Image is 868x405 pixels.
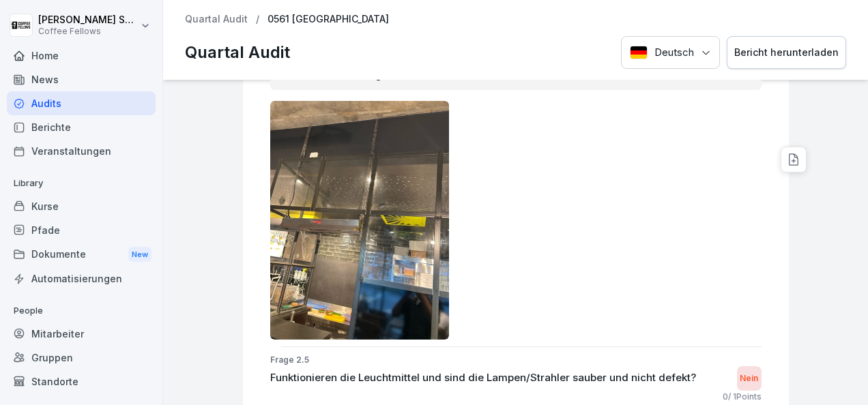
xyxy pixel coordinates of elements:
[7,242,156,267] a: DokumenteNew
[7,242,156,267] div: Dokumente
[256,14,259,25] p: /
[7,346,156,370] a: Gruppen
[7,370,156,393] a: Standorte
[621,36,720,70] button: Language
[267,14,389,25] p: 0561 [GEOGRAPHIC_DATA]
[7,300,156,322] p: People
[128,247,151,262] div: New
[654,45,694,61] p: Deutsch
[7,322,156,346] a: Mitarbeiter
[7,267,156,290] a: Automatisierungen
[734,45,839,60] div: Bericht herunterladen
[270,370,696,386] p: Funktionieren die Leuchtmittel und sind die Lampen/Strahler sauber und nicht defekt?
[38,14,138,26] p: [PERSON_NAME] Seel
[7,139,156,163] a: Veranstaltungen
[270,354,762,366] p: Frage 2.5
[38,27,138,36] p: Coffee Fellows
[727,36,846,70] button: Bericht herunterladen
[7,44,156,67] a: Home
[737,366,762,391] div: Nein
[7,91,156,115] a: Audits
[270,101,450,340] img: s3n84cb5rorovkw16pq6ixvg.png
[7,115,156,139] a: Berichte
[630,46,648,59] img: Deutsch
[185,40,290,65] p: Quartal Audit
[7,194,156,218] a: Kurse
[7,218,156,242] a: Pfade
[7,172,156,194] p: Library
[185,14,248,25] a: Quartal Audit
[723,391,762,403] p: 0 / 1 Points
[7,67,156,91] a: News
